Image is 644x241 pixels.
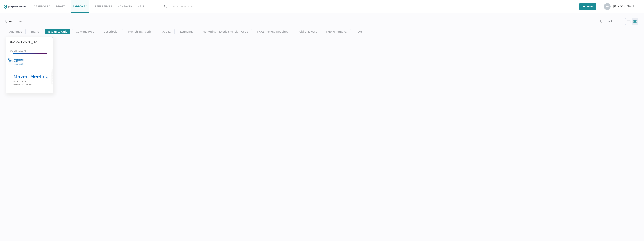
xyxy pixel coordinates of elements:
span: Brand [31,29,39,34]
span: Marketing Materials Version Code [203,29,248,34]
button: Public Release [294,29,321,34]
span: Public Release [298,29,317,34]
span: Business Unit [48,29,67,34]
a: References [95,4,112,8]
i: search_left [599,20,602,23]
span: Content Type [76,29,94,34]
button: Job ID [159,29,175,34]
img: table-view.2010dd40.svg [627,20,631,23]
button: Public Removal [323,29,351,34]
i: arrow_right [637,5,640,7]
button: Language [177,29,197,34]
span: T D [606,5,609,8]
span: New [583,3,593,10]
span: Language [180,29,194,34]
img: thumb-nail-view-green.8bd57d9d.svg [633,20,637,23]
img: search.bf03fe8b.svg [164,5,167,8]
button: PAAB Review Required [254,29,292,34]
img: papercurve-logo-colour.7244d18c.svg [4,5,26,9]
button: Audience [6,29,26,34]
button: Content Type [72,29,98,34]
img: sort_icon [608,19,612,23]
button: French Translation [125,29,157,34]
span: PAAB Review Required [257,29,289,34]
span: ORA Ad Board ([DATE]) [9,40,42,44]
img: XASAF+g4Z51Wu6mYVMFQmC4SJJkn52YCxeJ13i3apR5QvEYKxDChqssPZdFsnwcCNBzyW2MeRDXBrBOCs+gZ7YR4YN7M4TyPI... [4,20,7,23]
a: Contacts [118,4,132,8]
button: Marketing Materials Version Code [199,29,252,34]
span: [PERSON_NAME] [613,4,640,8]
input: Search Workspace [162,3,570,10]
a: Draft [56,4,65,8]
a: Dashboard [34,4,51,8]
button: Tags [353,29,366,34]
span: Description [103,29,119,34]
button: New [579,3,596,10]
span: Tags [356,29,362,34]
div: [DATE] at 8:53 AM [9,49,27,54]
span: Public Removal [326,29,347,34]
span: Job ID [162,29,171,34]
button: Brand [28,29,43,34]
button: Business Unit [45,29,70,34]
span: French Translation [128,29,154,34]
span: Audience [9,29,22,34]
img: plus-white.e19ec114.svg [583,5,585,7]
div: help [138,4,145,8]
button: Description [100,29,123,34]
h3: Archive [9,19,441,23]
